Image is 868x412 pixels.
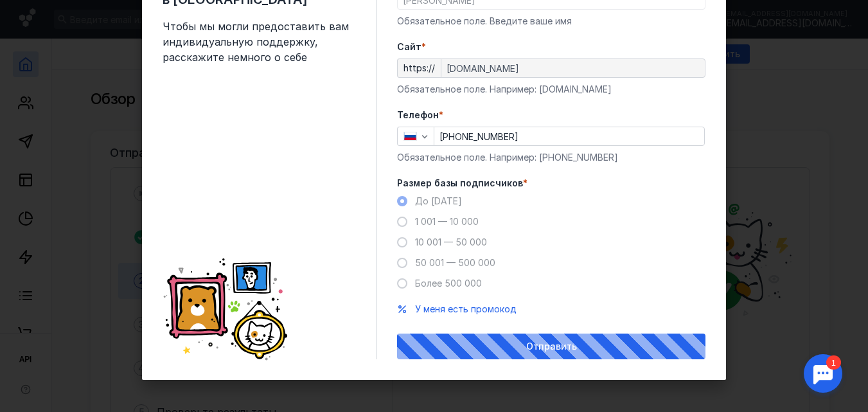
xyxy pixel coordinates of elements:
div: Обязательное поле. Введите ваше имя [397,15,705,28]
div: Обязательное поле. Например: [DOMAIN_NAME] [397,83,705,96]
span: Размер базы подписчиков [397,177,523,190]
span: Чтобы мы могли предоставить вам индивидуальную поддержку, расскажите немного о себе [163,19,355,65]
div: 1 [29,8,44,22]
span: У меня есть промокод [415,303,517,314]
span: Телефон [397,109,439,121]
div: Обязательное поле. Например: [PHONE_NUMBER] [397,151,705,164]
span: Cайт [397,40,421,53]
button: У меня есть промокод [415,303,517,316]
